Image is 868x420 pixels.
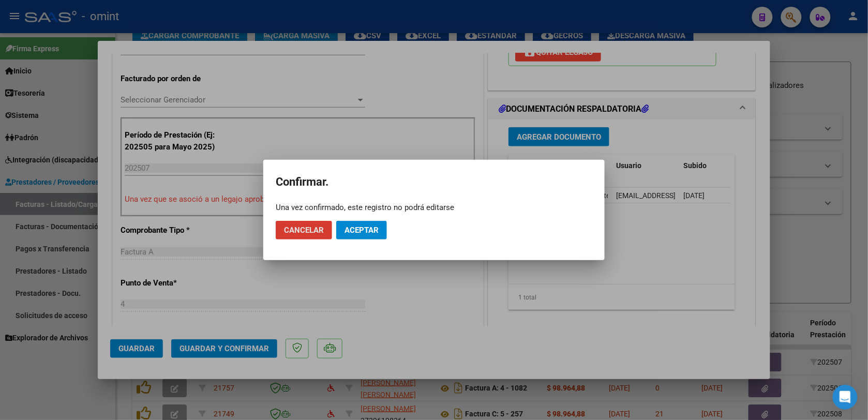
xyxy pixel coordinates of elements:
div: Una vez confirmado, este registro no podrá editarse [276,202,592,213]
span: Aceptar [345,226,379,235]
h2: Confirmar. [276,172,592,192]
button: Aceptar [336,221,387,239]
iframe: Intercom live chat [833,385,858,410]
span: Cancelar [284,226,324,235]
button: Cancelar [276,221,332,239]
